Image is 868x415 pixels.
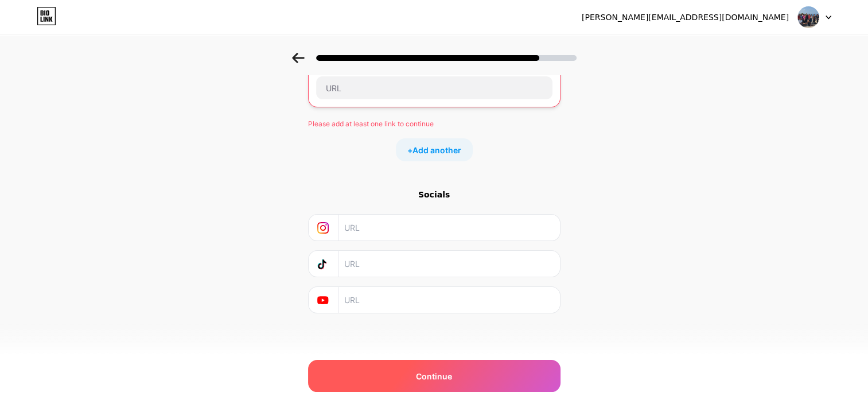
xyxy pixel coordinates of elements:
div: + [396,138,473,161]
input: URL [344,287,552,313]
input: URL [344,215,552,241]
div: Please add at least one link to continue [308,119,560,129]
span: Add another [412,144,461,156]
img: vierny [797,6,819,28]
span: Continue [416,370,452,382]
input: URL [316,76,552,99]
input: URL [344,251,552,277]
div: Socials [308,189,560,200]
div: [PERSON_NAME][EMAIL_ADDRESS][DOMAIN_NAME] [582,11,789,24]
